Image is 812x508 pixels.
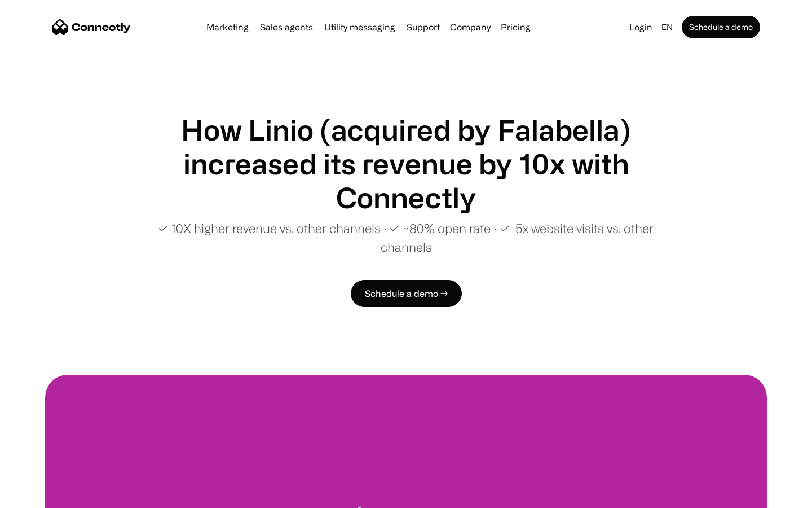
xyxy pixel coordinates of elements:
[402,23,444,32] a: Support
[255,23,317,32] a: Sales agents
[496,23,535,32] a: Pricing
[625,19,657,35] a: Login
[202,23,253,32] a: Marketing
[320,23,400,32] a: Utility messaging
[682,16,760,38] a: Schedule a demo
[11,487,68,504] aside: Language selected: English
[135,113,677,214] h1: How Linio (acquired by Falabella) increased its revenue by 10x with Connectly
[135,219,677,256] p: ✓ 10X higher revenue vs. other channels ∙ ✓ ~80% open rate ∙ ✓ 5x website visits vs. other channels
[661,19,673,35] div: en
[351,280,462,307] a: Schedule a demo →
[450,19,491,35] div: Company
[23,488,68,504] ul: Language list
